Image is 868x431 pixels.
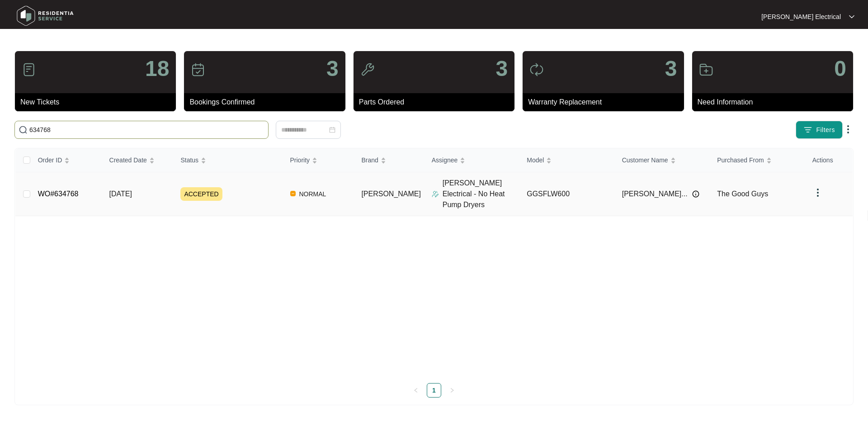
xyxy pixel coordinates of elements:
[717,190,768,198] span: The Good Guys
[427,383,441,398] li: 1
[425,148,520,172] th: Assignee
[109,155,147,165] span: Created Date
[432,155,458,165] span: Assignee
[359,97,514,108] p: Parts Ordered
[519,172,615,216] td: GGSFLW600
[816,125,835,135] span: Filters
[699,62,713,77] img: icon
[692,190,699,198] img: Info icon
[102,148,174,172] th: Created Date
[413,388,419,393] span: left
[519,148,615,172] th: Model
[528,97,684,108] p: Warranty Replacement
[849,14,854,19] img: dropdown arrow
[843,124,854,135] img: dropdown arrow
[361,190,421,198] span: [PERSON_NAME]
[19,125,28,134] img: search-icon
[109,190,132,198] span: [DATE]
[622,189,688,199] span: [PERSON_NAME]...
[189,97,345,108] p: Bookings Confirmed
[38,155,62,165] span: Order ID
[145,58,169,80] p: 18
[409,383,423,398] li: Previous Page
[495,58,508,80] p: 3
[432,190,439,198] img: Assigner Icon
[449,388,455,393] span: right
[443,178,520,210] p: [PERSON_NAME] Electrical - No Heat Pump Dryers
[173,148,283,172] th: Status
[283,148,354,172] th: Priority
[14,2,77,29] img: residentia service logo
[180,187,222,201] span: ACCEPTED
[409,383,423,398] button: left
[796,121,843,139] button: filter iconFilters
[812,187,823,198] img: dropdown arrow
[717,155,764,165] span: Purchased From
[427,384,441,397] a: 1
[805,148,853,172] th: Actions
[834,58,846,80] p: 0
[698,97,853,108] p: Need Information
[22,62,36,77] img: icon
[31,148,102,172] th: Order ID
[20,97,176,108] p: New Tickets
[180,155,198,165] span: Status
[615,148,710,172] th: Customer Name
[326,58,339,80] p: 3
[527,155,544,165] span: Model
[191,62,205,77] img: icon
[529,62,544,77] img: icon
[38,190,79,198] a: WO#634768
[445,383,459,398] li: Next Page
[290,191,296,196] img: Vercel Logo
[296,189,330,199] span: NORMAL
[361,155,378,165] span: Brand
[445,383,459,398] button: right
[354,148,424,172] th: Brand
[360,62,375,77] img: icon
[803,125,812,134] img: filter icon
[29,125,264,135] input: Search by Order Id, Assignee Name, Customer Name, Brand and Model
[665,58,677,80] p: 3
[622,155,668,165] span: Customer Name
[710,148,805,172] th: Purchased From
[761,12,841,21] p: [PERSON_NAME] Electrical
[290,155,310,165] span: Priority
